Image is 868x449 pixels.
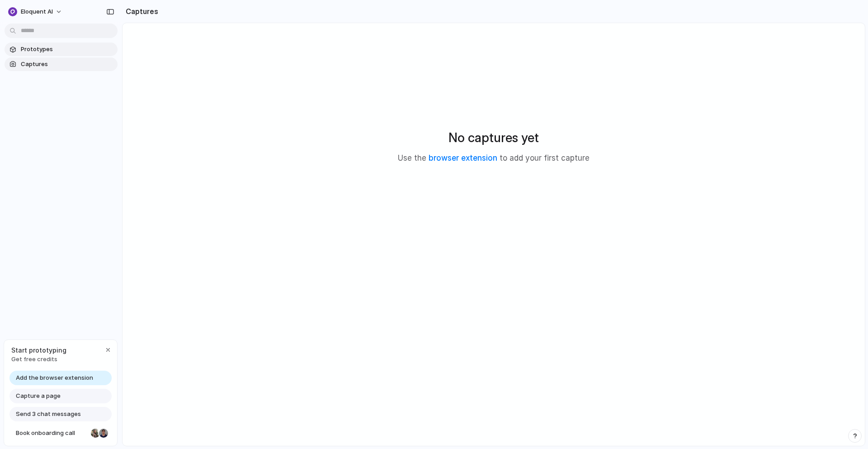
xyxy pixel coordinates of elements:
[5,57,118,71] a: Captures
[16,373,93,382] span: Add the browser extension
[90,428,101,439] div: Nicole Kubica
[429,153,497,162] a: browser extension
[122,6,158,17] h2: Captures
[16,410,81,419] span: Send 3 chat messages
[9,426,112,440] a: Book onboarding call
[5,5,67,19] button: Eloquent AI
[16,392,61,401] span: Capture a page
[11,345,66,355] span: Start prototyping
[9,371,112,385] a: Add the browser extension
[5,43,118,56] a: Prototypes
[448,128,539,147] h2: No captures yet
[21,45,114,54] span: Prototypes
[98,428,109,439] div: Christian Iacullo
[21,60,114,69] span: Captures
[16,429,87,438] span: Book onboarding call
[11,355,66,364] span: Get free credits
[21,7,53,16] span: Eloquent AI
[398,153,590,164] p: Use the to add your first capture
